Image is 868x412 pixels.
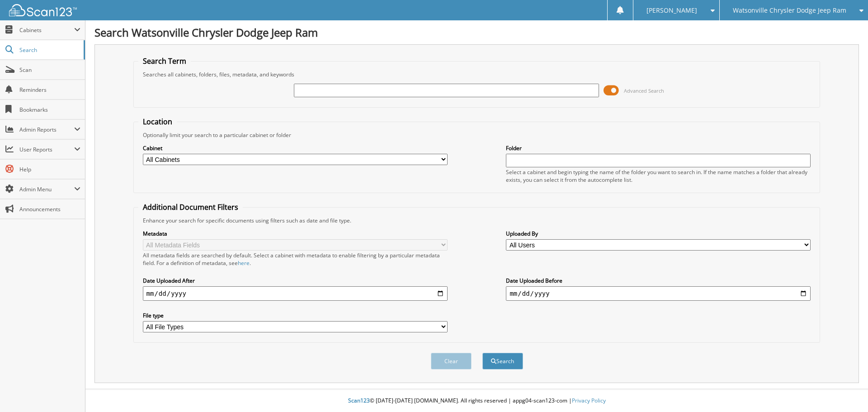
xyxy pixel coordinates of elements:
[646,8,697,13] span: [PERSON_NAME]
[733,8,846,13] span: Watsonville Chrysler Dodge Jeep Ram
[85,390,868,412] div: © [DATE]-[DATE] [DOMAIN_NAME]. All rights reserved | appg04-scan123-com |
[19,106,80,114] span: Bookmarks
[138,56,191,66] legend: Search Term
[138,217,816,224] div: Enhance your search for specific documents using filters such as date and file type.
[9,4,77,16] img: scan123-logo-white.svg
[138,117,177,127] legend: Location
[138,131,816,139] div: Optionally limit your search to a particular cabinet or folder
[143,144,448,152] label: Cabinet
[482,353,523,369] button: Search
[431,353,472,369] button: Clear
[19,86,80,94] span: Reminders
[19,205,80,213] span: Announcements
[138,71,816,78] div: Searches all cabinets, folders, files, metadata, and keywords
[506,144,811,152] label: Folder
[506,230,811,237] label: Uploaded By
[19,66,80,74] span: Scan
[238,259,250,267] a: here
[19,126,74,133] span: Admin Reports
[19,26,74,34] span: Cabinets
[624,87,664,94] span: Advanced Search
[19,166,80,173] span: Help
[143,277,448,284] label: Date Uploaded After
[506,168,811,184] div: Select a cabinet and begin typing the name of the folder you want to search in. If the name match...
[506,277,811,284] label: Date Uploaded Before
[506,286,811,301] input: end
[143,230,448,237] label: Metadata
[143,312,448,319] label: File type
[143,251,448,267] div: All metadata fields are searched by default. Select a cabinet with metadata to enable filtering b...
[143,286,448,301] input: start
[94,25,859,40] h1: Search Watsonville Chrysler Dodge Jeep Ram
[19,46,79,54] span: Search
[348,397,370,404] span: Scan123
[138,202,243,212] legend: Additional Document Filters
[19,146,74,153] span: User Reports
[19,185,74,193] span: Admin Menu
[572,397,606,404] a: Privacy Policy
